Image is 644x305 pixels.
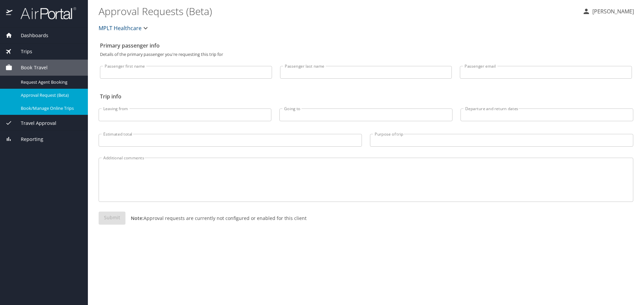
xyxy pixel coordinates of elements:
[125,215,307,222] p: Approval requests are currently not configured or enabled for this client
[99,1,577,21] h1: Approval Requests (Beta)
[99,23,142,33] span: MPLT Healthcare
[100,40,632,51] h2: Primary passenger info
[21,105,80,111] span: Book/Manage Online Trips
[96,21,152,35] button: MPLT Healthcare
[6,7,13,20] img: icon-airportal.png
[12,64,48,71] span: Book Travel
[13,7,76,20] img: airportal-logo.png
[12,32,48,39] span: Dashboards
[12,48,32,55] span: Trips
[12,136,43,143] span: Reporting
[12,120,56,127] span: Travel Approval
[100,52,632,57] p: Details of the primary passenger you're requesting this trip for
[21,92,80,98] span: Approval Request (Beta)
[590,7,634,15] p: [PERSON_NAME]
[100,91,632,102] h2: Trip info
[131,215,144,221] strong: Note:
[21,79,80,85] span: Request Agent Booking
[580,5,637,17] button: [PERSON_NAME]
